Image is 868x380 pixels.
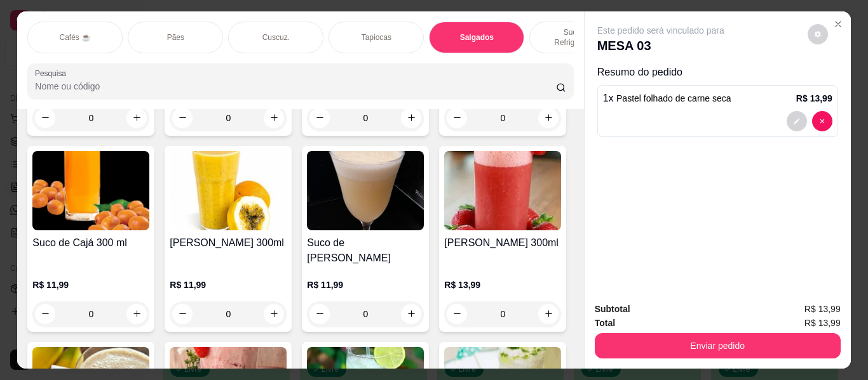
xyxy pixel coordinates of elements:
[35,68,71,79] label: Pesquisa
[597,37,724,55] p: MESA 03
[167,32,184,43] p: Pães
[401,108,421,128] button: increase-product-quantity
[59,32,91,43] p: Cafés ☕
[787,111,807,131] button: decrease-product-quantity
[460,32,494,43] p: Salgados
[32,278,149,291] p: R$ 11,99
[126,108,147,128] button: increase-product-quantity
[307,235,424,266] h4: Suco de [PERSON_NAME]
[32,151,149,230] img: product-image
[309,304,330,324] button: decrease-product-quantity
[540,27,614,48] p: Sucos e Refrigerantes
[447,304,467,324] button: decrease-product-quantity
[595,318,615,328] strong: Total
[262,32,290,43] p: Cuscuz.
[597,24,724,37] p: Este pedido será vinculado para
[170,278,287,291] p: R$ 11,99
[444,151,561,230] img: product-image
[307,278,424,291] p: R$ 11,99
[444,278,561,291] p: R$ 13,99
[444,235,561,251] h4: [PERSON_NAME] 300ml
[309,108,330,128] button: decrease-product-quantity
[616,93,731,103] span: Pastel folhado de carne seca
[808,24,828,44] button: decrease-product-quantity
[401,304,421,324] button: increase-product-quantity
[170,151,287,230] img: product-image
[804,316,841,330] span: R$ 13,99
[35,108,55,128] button: decrease-product-quantity
[828,14,848,34] button: Close
[538,304,559,324] button: increase-product-quantity
[170,235,287,251] h4: [PERSON_NAME] 300ml
[35,304,55,324] button: decrease-product-quantity
[603,91,731,106] p: 1 x
[447,108,467,128] button: decrease-product-quantity
[812,111,832,131] button: decrease-product-quantity
[804,302,841,316] span: R$ 13,99
[538,108,559,128] button: increase-product-quantity
[796,92,832,105] p: R$ 13,99
[595,304,630,314] strong: Subtotal
[32,235,149,251] h4: Suco de Cajá 300 ml
[172,304,193,324] button: decrease-product-quantity
[595,333,841,358] button: Enviar pedido
[35,80,556,93] input: Pesquisa
[264,304,284,324] button: increase-product-quantity
[362,32,391,43] p: Tapiocas
[307,151,424,230] img: product-image
[126,304,147,324] button: increase-product-quantity
[597,65,838,80] p: Resumo do pedido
